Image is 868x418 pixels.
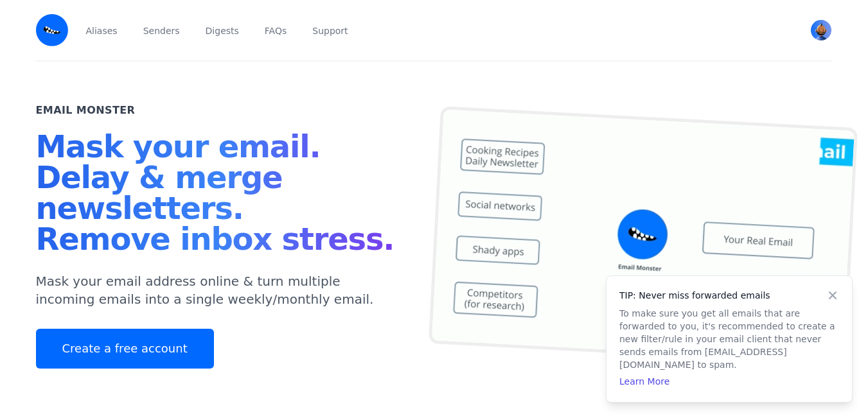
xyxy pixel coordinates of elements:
[619,376,669,387] a: Learn More
[428,106,857,365] img: temp mail, free temporary mail, Temporary Email
[36,329,214,369] a: Create a free account
[810,19,833,42] button: User menu
[619,307,839,371] p: To make sure you get all emails that are forwarded to you, it's recommended to create a new filte...
[811,20,831,40] img: Cavin's Avatar
[36,14,68,46] img: Email Monster
[36,272,403,308] p: Mask your email address online & turn multiple incoming emails into a single weekly/monthly email.
[36,103,136,118] h2: Email Monster
[36,131,403,259] h1: Mask your email. Delay & merge newsletters. Remove inbox stress.
[619,289,839,302] h4: TIP: Never miss forwarded emails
